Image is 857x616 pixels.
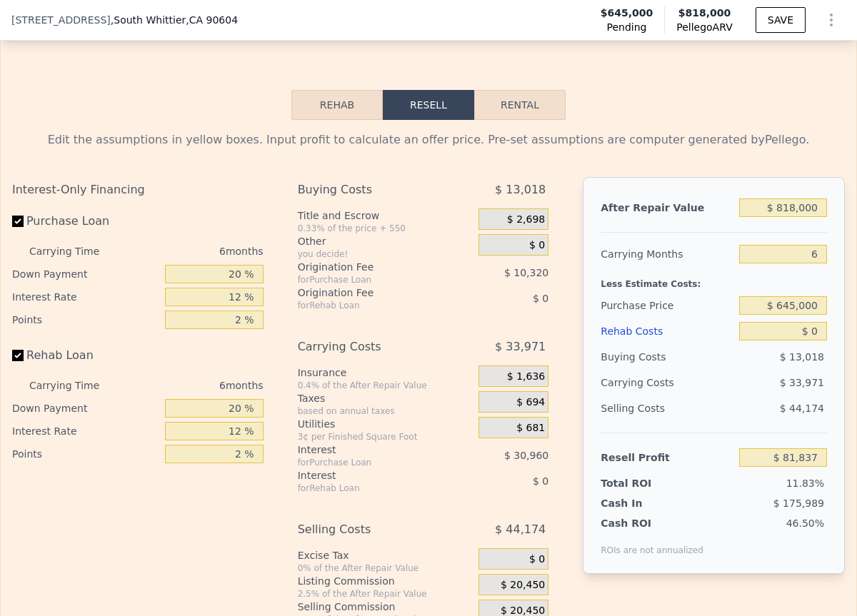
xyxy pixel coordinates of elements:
div: you decide! [298,248,473,260]
span: , CA 90604 [186,14,238,26]
div: Buying Costs [298,177,445,203]
span: 11.83% [786,478,824,489]
button: Rental [474,90,566,120]
div: Taxes [298,391,473,405]
span: $ 175,989 [773,498,824,509]
div: Interest-Only Financing [12,177,264,203]
span: $ 681 [516,422,545,435]
span: $ 0 [533,293,548,304]
div: Less Estimate Costs: [601,267,827,293]
div: 0.4% of the After Repair Value [298,380,473,391]
span: $ 0 [529,239,545,252]
div: Title and Escrow [298,208,473,223]
div: Edit the assumptions in yellow boxes. Input profit to calculate an offer price. Pre-set assumptio... [12,131,845,148]
div: Points [12,308,159,331]
div: Selling Costs [601,395,733,421]
div: Interest Rate [12,286,159,308]
div: ROIs are not annualized [601,530,703,556]
div: Rehab Costs [601,318,733,344]
div: for Purchase Loan [298,457,445,468]
div: After Repair Value [601,195,733,221]
div: 0% of the After Repair Value [298,562,473,574]
span: $ 44,174 [780,403,824,414]
input: Purchase Loan [12,216,24,227]
div: for Rehab Loan [298,300,445,311]
span: $ 1,636 [507,370,545,383]
div: Down Payment [12,397,159,420]
label: Rehab Loan [12,343,159,368]
div: Cash ROI [601,516,703,530]
button: Show Options [817,6,846,34]
div: Carrying Costs [298,334,445,360]
div: 6 months [121,374,264,397]
span: $ 2,698 [507,213,545,226]
div: for Purchase Loan [298,274,445,286]
div: Carrying Time [29,374,115,397]
span: 46.50% [786,517,824,529]
div: Interest [298,443,445,457]
div: Insurance [298,365,473,380]
div: Purchase Price [601,293,733,318]
span: $ 30,960 [504,450,548,461]
div: Cash In [601,496,683,510]
span: $ 44,174 [495,517,546,542]
div: 3¢ per Finished Square Foot [298,431,473,443]
div: Interest Rate [12,420,159,443]
div: Listing Commission [298,574,473,588]
div: based on annual taxes [298,405,473,417]
div: Interest [298,468,445,483]
div: Carrying Months [601,241,733,267]
div: Buying Costs [601,344,733,370]
div: 0.33% of the price + 550 [298,223,473,234]
div: Origination Fee [298,260,445,274]
div: Carrying Time [29,240,115,263]
button: Resell [383,90,474,120]
span: $ 13,018 [495,177,546,203]
span: $ 13,018 [780,351,824,363]
span: , South Whittier [111,13,238,27]
span: $ 33,971 [780,377,824,388]
div: Selling Commission [298,600,473,614]
div: Total ROI [601,476,683,490]
span: $ 33,971 [495,334,546,360]
div: Carrying Costs [601,370,683,395]
div: Down Payment [12,263,159,286]
span: $ 0 [529,553,545,566]
div: Selling Costs [298,517,445,542]
span: $645,000 [601,6,653,20]
span: $ 694 [516,396,545,409]
div: Origination Fee [298,286,445,300]
span: $ 20,450 [501,579,545,592]
span: Pellego ARV [676,20,733,34]
div: 6 months [121,240,264,263]
div: Excise Tax [298,548,473,562]
input: Rehab Loan [12,350,24,361]
button: SAVE [756,7,806,33]
span: $ 10,320 [504,267,548,278]
span: $818,000 [678,7,731,19]
div: Resell Profit [601,445,733,470]
div: for Rehab Loan [298,483,445,494]
button: Rehab [291,90,383,120]
span: Pending [606,20,646,34]
span: $ 0 [533,475,548,487]
div: 2.5% of the After Repair Value [298,588,473,600]
span: [STREET_ADDRESS] [11,13,111,27]
div: Utilities [298,417,473,431]
div: Points [12,443,159,465]
label: Purchase Loan [12,208,159,234]
div: Other [298,234,473,248]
